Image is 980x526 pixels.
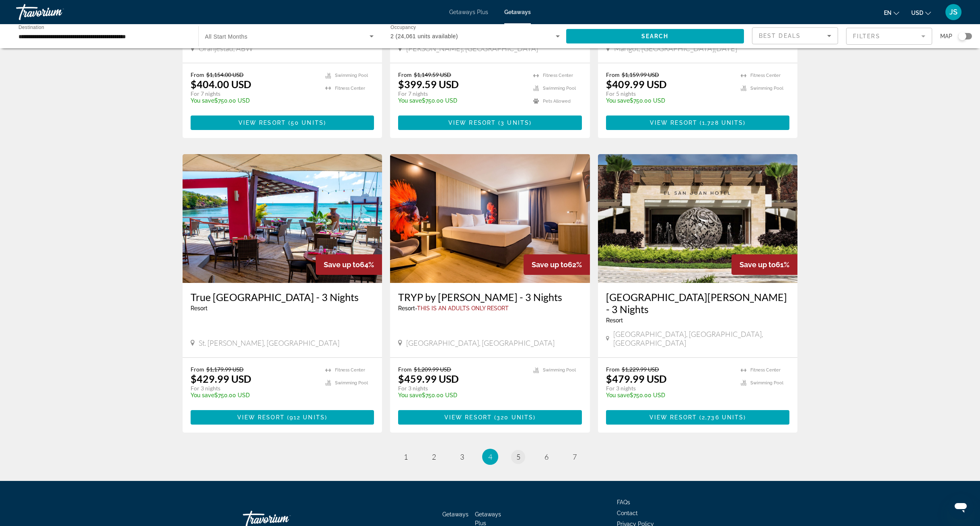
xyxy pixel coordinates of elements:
span: You save [606,97,630,104]
span: 2,736 units [702,414,744,421]
p: For 5 nights [606,90,733,97]
a: Travorium [16,2,97,23]
span: You save [398,97,422,104]
span: Occupancy [390,25,416,30]
span: From [398,366,412,373]
span: ( ) [697,414,746,421]
span: View Resort [238,120,286,126]
span: View Resort [444,414,492,421]
span: Destination [18,25,44,30]
span: 3 units [501,120,529,126]
span: All Start Months [205,33,248,40]
span: 2 [432,452,436,461]
span: Marigot, [GEOGRAPHIC_DATA][DATE] [614,44,737,53]
span: ( ) [492,414,536,421]
p: $750.00 USD [398,97,525,104]
span: ( ) [285,414,327,421]
span: Fitness Center [335,367,365,373]
span: Map [940,31,952,42]
span: Resort [398,305,415,311]
span: You save [191,392,214,398]
span: 4 [488,452,492,461]
span: From [398,71,412,78]
span: Getaways Plus [449,9,488,15]
div: 62% [524,254,590,275]
a: FAQs [617,499,630,505]
span: USD [911,10,923,16]
p: $429.99 USD [191,373,251,385]
p: $750.00 USD [191,97,318,104]
a: TRYP by [PERSON_NAME] - 3 Nights [398,291,582,303]
button: Search [566,29,744,43]
a: [GEOGRAPHIC_DATA][PERSON_NAME] - 3 Nights [606,291,790,315]
span: Pets Allowed [543,99,571,104]
span: Fitness Center [335,86,365,91]
span: Swimming Pool [543,86,576,91]
span: $1,149.59 USD [414,71,451,78]
p: For 3 nights [398,385,525,392]
p: $750.00 USD [606,392,733,398]
p: $409.99 USD [606,78,667,90]
span: 2 (24,061 units available) [390,33,458,39]
span: Save up to [324,260,360,269]
p: For 3 nights [191,385,318,392]
span: [GEOGRAPHIC_DATA], [GEOGRAPHIC_DATA] [406,338,555,347]
span: From [606,71,620,78]
span: St. [PERSON_NAME], [GEOGRAPHIC_DATA] [199,338,339,347]
span: [PERSON_NAME], [GEOGRAPHIC_DATA] [406,44,538,53]
span: 1,728 units [702,120,743,126]
img: S280I01X.jpg [390,154,590,283]
button: View Resort(3 units) [398,116,582,130]
button: Change language [884,7,899,19]
span: - [415,305,417,311]
span: JS [949,8,957,16]
span: Oranjestad, ABW [199,44,253,53]
p: For 3 nights [606,385,733,392]
span: Swimming Pool [750,380,783,386]
a: Getaways [442,511,468,518]
span: From [191,366,204,373]
span: [GEOGRAPHIC_DATA], [GEOGRAPHIC_DATA], [GEOGRAPHIC_DATA] [613,330,790,347]
p: $750.00 USD [191,392,318,398]
span: View Resort [448,120,496,126]
span: View Resort [650,120,697,126]
mat-select: Sort by [759,31,831,41]
a: View Resort(2,736 units) [606,410,790,425]
span: Save up to [532,260,568,269]
span: $1,154.00 USD [206,71,244,78]
iframe: Button to launch messaging window [948,494,974,520]
span: Save up to [740,260,776,269]
span: $1,229.99 USD [622,366,659,373]
span: 7 [573,452,577,461]
span: 50 units [291,120,324,126]
span: Swimming Pool [335,380,368,386]
span: 912 units [290,414,325,421]
button: View Resort(50 units) [191,116,374,130]
p: $479.99 USD [606,373,667,385]
span: Resort [191,305,208,311]
a: Getaways [504,9,531,15]
button: View Resort(912 units) [191,410,374,425]
span: $1,209.99 USD [414,366,451,373]
span: From [606,366,620,373]
a: True [GEOGRAPHIC_DATA] - 3 Nights [191,291,374,303]
p: $750.00 USD [606,97,733,104]
span: $1,179.99 USD [206,366,244,373]
button: User Menu [943,4,964,21]
div: 64% [316,254,382,275]
a: View Resort(320 units) [398,410,582,425]
img: RX94E01X.jpg [598,154,798,283]
span: Contact [617,510,638,516]
nav: Pagination [183,449,798,465]
span: Swimming Pool [335,73,368,78]
span: You save [191,97,214,104]
span: Best Deals [759,33,801,39]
